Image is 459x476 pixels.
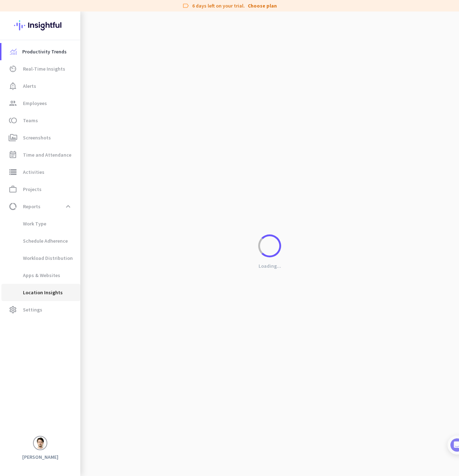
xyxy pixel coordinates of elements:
div: [PERSON_NAME] from Insightful [40,77,118,84]
span: Help [84,242,95,247]
div: It's time to add your employees! This is crucial since Insightful will start collecting their act... [28,137,125,167]
div: You're just a few steps away from completing the essential app setup [10,53,133,71]
span: Tasks [118,242,133,247]
i: label [182,2,189,9]
img: Profile image for Tamara [25,75,37,86]
i: data_usage [9,202,17,211]
a: groupEmployees [1,95,80,112]
a: Workload Distribution [1,249,80,267]
a: settingsSettings [1,301,80,318]
img: avatar [34,437,46,449]
div: Initial tracking settings and how to edit them [28,206,122,221]
button: Tasks [108,224,143,252]
span: Apps & Websites [7,267,60,284]
span: Real-Time Insights [23,65,65,73]
div: Add employees [28,125,122,132]
span: Reports [23,202,41,211]
img: menu-item [10,48,16,55]
i: settings [9,305,17,314]
span: Teams [23,116,38,125]
a: av_timerReal-Time Insights [1,60,80,77]
span: Home [10,242,25,247]
i: work_outline [9,185,17,194]
a: work_outlineProjects [1,181,80,198]
a: menu-itemProductivity Trends [1,43,80,60]
p: Loading... [259,263,281,269]
span: Productivity Trends [22,47,67,56]
i: toll [9,116,17,125]
span: Location Insights [7,284,63,301]
i: storage [9,168,17,176]
div: 🎊 Welcome to Insightful! 🎊 [10,28,133,53]
span: Screenshots [23,133,51,142]
img: Insightful logo [14,11,66,39]
a: Location Insights [1,284,80,301]
i: av_timer [9,65,17,73]
a: perm_mediaScreenshots [1,129,80,146]
span: Activities [23,168,44,176]
div: 1Add employees [13,122,130,134]
span: Time and Attendance [23,151,71,159]
button: Help [72,224,108,252]
a: storageActivities [1,163,80,181]
span: Schedule Adherence [7,232,68,249]
span: Messages [42,242,66,247]
span: Workload Distribution [7,249,73,267]
span: Settings [23,305,42,314]
span: Projects [23,185,42,194]
div: 2Initial tracking settings and how to edit them [13,204,130,221]
span: Work Type [7,215,46,232]
a: tollTeams [1,112,80,129]
button: Messages [36,224,72,252]
div: Close [126,3,139,16]
a: Schedule Adherence [1,232,80,249]
a: notification_importantAlerts [1,77,80,95]
i: perm_media [9,133,17,142]
p: About 10 minutes [91,94,136,102]
a: Choose plan [248,2,277,9]
i: event_note [9,151,17,159]
span: Alerts [23,82,36,90]
i: notification_important [9,82,17,90]
i: group [9,99,17,108]
a: data_usageReportsexpand_less [1,198,80,215]
button: expand_less [62,200,75,213]
a: Work Type [1,215,80,232]
a: event_noteTime and Attendance [1,146,80,163]
span: Employees [23,99,47,108]
a: Apps & Websites [1,267,80,284]
p: 4 steps [7,94,25,102]
h1: Tasks [61,3,84,15]
button: Add your employees [28,172,97,187]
